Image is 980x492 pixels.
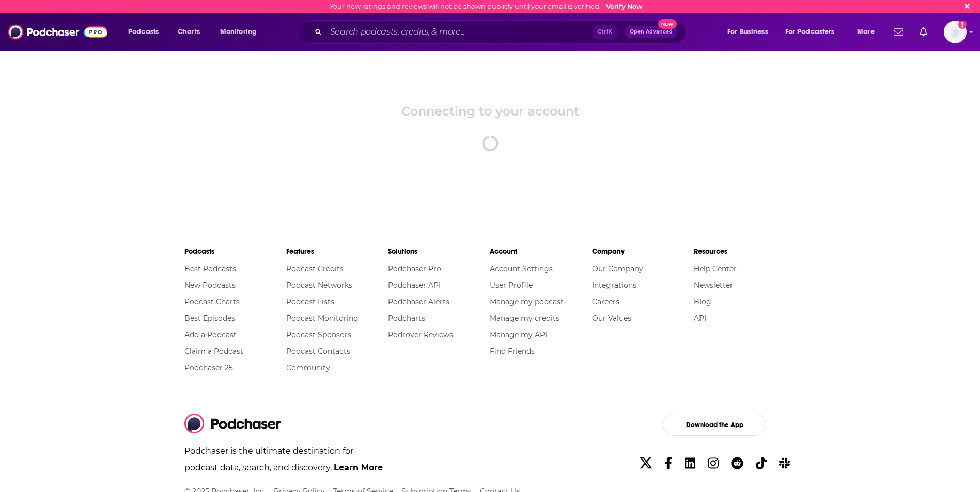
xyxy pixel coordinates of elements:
[958,21,967,29] svg: Email not verified
[128,25,159,39] span: Podcasts
[286,242,388,260] li: Features
[388,264,441,273] a: Podchaser Pro
[220,25,257,39] span: Monitoring
[490,297,564,306] a: Manage my podcast
[857,25,875,39] span: More
[720,24,781,40] button: open menu
[184,242,286,260] li: Podcasts
[184,363,233,372] a: Podchaser 25
[915,23,931,41] a: Show notifications dropdown
[660,452,676,475] a: Facebook
[635,452,656,475] a: X/Twitter
[890,23,907,41] a: Show notifications dropdown
[326,24,593,40] input: Search podcasts, credits, & more...
[592,297,619,306] a: Careers
[184,264,236,273] a: Best Podcasts
[286,264,344,273] a: Podcast Credits
[184,443,384,484] p: Podchaser is the ultimate destination for podcast data, search, and discovery.
[388,330,453,339] a: Podrover Reviews
[286,347,350,356] a: Podcast Contacts
[944,21,967,43] span: Logged in as jbarbour
[286,330,351,339] a: Podcast Sponsors
[694,242,796,260] li: Resources
[944,21,967,43] img: User Profile
[694,297,711,306] a: Blog
[184,414,282,433] img: Podchaser - Follow, Share and Rate Podcasts
[752,452,771,475] a: TikTok
[184,297,240,306] a: Podcast Charts
[286,363,330,372] a: Community
[694,281,733,290] a: Newsletter
[704,452,723,475] a: Instagram
[490,347,535,356] a: Find Friends
[625,26,677,38] button: Open AdvancedNew
[775,452,794,475] a: Slack
[694,314,706,323] a: API
[694,264,737,273] a: Help Center
[592,264,643,273] a: Our Company
[779,24,850,40] button: open menu
[330,3,643,10] div: Your new ratings and reviews will not be shown publicly until your email is verified.
[286,297,334,306] a: Podcast Lists
[592,281,636,290] a: Integrations
[633,414,796,436] a: Download the App
[727,452,748,475] a: Reddit
[592,242,694,260] li: Company
[606,3,643,10] a: Verify Now
[490,242,592,260] li: Account
[680,452,699,475] a: Linkedin
[401,104,579,119] div: Connecting to your account
[785,25,835,39] span: For Podcasters
[850,24,888,40] button: open menu
[630,29,673,35] span: Open Advanced
[593,25,617,39] span: Ctrl K
[286,314,359,323] a: Podcast Monitoring
[490,281,533,290] a: User Profile
[184,347,243,356] a: Claim a Podcast
[171,24,206,40] a: Charts
[334,463,383,472] a: Learn More
[213,24,270,40] button: open menu
[8,22,107,42] img: Podchaser - Follow, Share and Rate Podcasts
[727,25,768,39] span: For Business
[121,24,172,40] button: open menu
[388,297,449,306] a: Podchaser Alerts
[592,314,631,323] a: Our Values
[286,281,352,290] a: Podcast Networks
[490,314,559,323] a: Manage my credits
[184,281,236,290] a: New Podcasts
[944,21,967,43] button: Show profile menu
[178,25,200,39] span: Charts
[388,242,490,260] li: Solutions
[490,330,547,339] a: Manage my API
[663,414,766,436] button: Download the App
[184,330,237,339] a: Add a Podcast
[184,314,235,323] a: Best Episodes
[658,19,677,29] span: New
[388,281,441,290] a: Podchaser API
[307,20,696,44] div: Search podcasts, credits, & more...
[388,314,425,323] a: Podcharts
[490,264,553,273] a: Account Settings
